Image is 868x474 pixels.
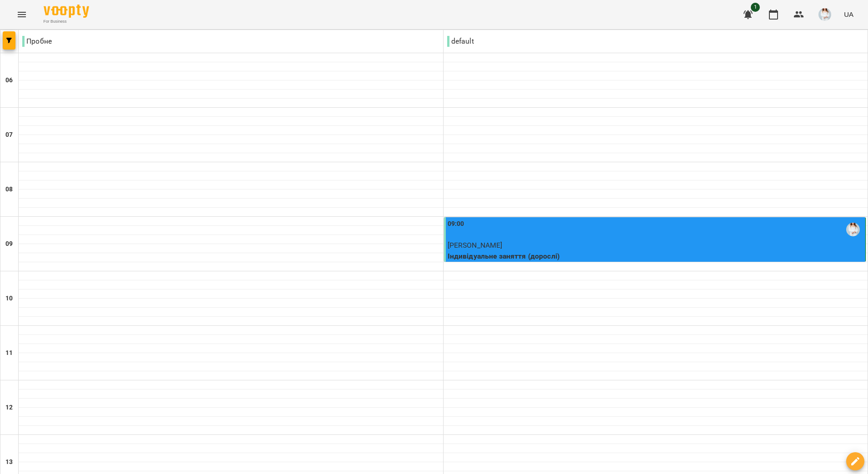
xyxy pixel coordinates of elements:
button: Menu [11,4,33,25]
p: default [447,36,474,47]
span: [PERSON_NAME] [448,241,503,249]
h6: 08 [5,185,13,195]
h6: 06 [5,75,13,85]
span: For Business [44,19,89,25]
h6: 13 [5,457,13,467]
h6: 07 [5,130,13,140]
span: UA [844,10,853,19]
h6: 10 [5,294,13,304]
img: Voopty Logo [44,5,89,18]
img: 31cba75fe2bd3cb19472609ed749f4b6.jpg [818,8,831,21]
p: Індивідуальне заняття (дорослі) [448,251,864,262]
label: 09:00 [448,219,464,229]
h6: 12 [5,403,13,413]
span: 1 [751,3,760,12]
img: Хоменко Марина Віталіївна [846,223,860,236]
p: Пробне [22,36,52,47]
h6: 11 [5,348,13,358]
button: UA [840,6,857,23]
h6: 09 [5,239,13,249]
